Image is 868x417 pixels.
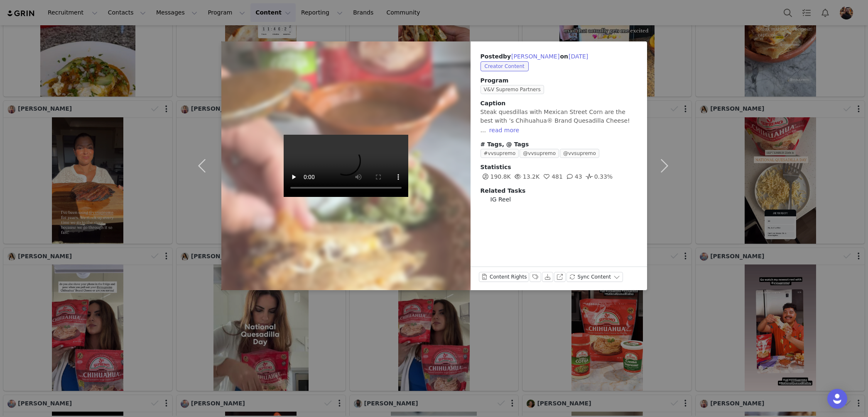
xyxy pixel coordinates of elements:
div: Open Intercom Messenger [827,389,847,409]
span: by [503,53,560,60]
span: 481 [542,173,563,180]
span: IG Reel [490,195,511,204]
span: #vvsupremo [481,149,519,158]
span: Caption [481,100,506,107]
span: 190.8K [481,173,511,180]
button: read more [486,125,522,135]
span: Creator Content [481,61,529,71]
a: V&V Supremo Partners [481,86,547,92]
button: Content Rights [479,272,529,282]
span: 13.2K [513,173,539,180]
button: [PERSON_NAME] [511,51,560,61]
span: Program [481,76,637,85]
span: Steak quesdillas with Mexican Street Corn are the best with ’s Chihuahua® Brand Quesadilla Cheese... [481,109,630,133]
span: Statistics [481,164,511,170]
span: @vvsupremo [520,149,559,158]
span: 0.33% [584,173,613,180]
button: Sync Content [566,272,623,282]
span: Related Tasks [481,187,526,194]
button: [DATE] [568,51,588,61]
span: # Tags, @ Tags [481,141,529,148]
span: Posted on [481,53,589,60]
span: V&V Supremo Partners [481,85,544,94]
span: 43 [565,173,582,180]
span: @vvsupremo [560,149,599,158]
